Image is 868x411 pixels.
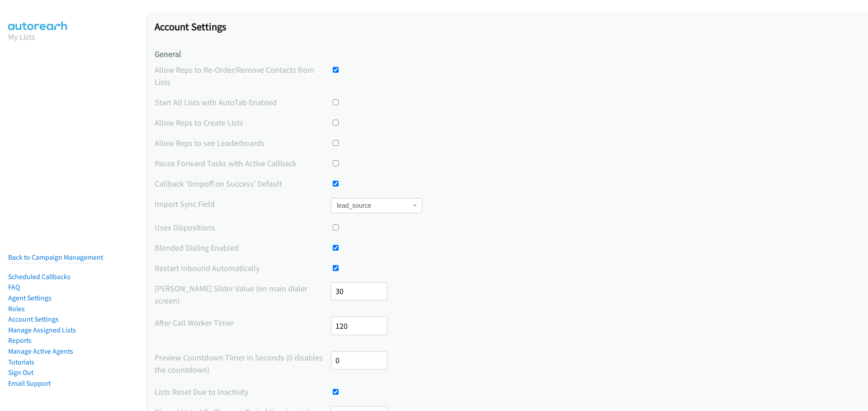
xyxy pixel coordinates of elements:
span: lead_source [337,201,411,210]
a: Manage Active Agents [8,347,73,355]
label: Import Sync Field [155,198,331,210]
label: Blended Dialing Enabled [155,242,331,254]
a: Manage Assigned Lists [8,326,76,334]
span: lead_source [331,198,422,213]
a: Reports [8,336,32,345]
a: Tutorials [8,358,34,366]
label: Callback 'Dropoff on Success' Default [155,177,331,190]
label: Uses Dispositions [155,221,331,234]
label: Allow Reps to Re-Order/Remove Contacts from Lists [155,64,331,88]
a: Agent Settings [8,294,52,302]
a: Account Settings [8,315,59,323]
a: FAQ [8,283,20,291]
label: Start All Lists with AutoTab Enabled [155,96,331,108]
label: Lists Reset Due to Inactivity [155,386,331,398]
a: Roles [8,304,25,313]
a: My Lists [8,32,35,42]
label: [PERSON_NAME] Slider Value (on main dialer screen) [155,282,331,307]
h1: Account Settings [155,20,860,33]
label: Preview Countdown Timer in Seconds (0 disables the countdown) [155,351,331,376]
a: Sign Out [8,368,33,377]
label: Allow Reps to Create Lists [155,117,331,129]
h4: General [155,49,860,60]
label: Pause Forward Tasks with Active Callback [155,157,331,169]
label: Restart Inbound Automatically [155,262,331,274]
label: Allow Reps to see Leaderboards [155,137,331,149]
a: Back to Campaign Management [8,253,103,262]
label: After Call Worker Timer [155,317,331,329]
a: Email Support [8,379,51,388]
a: Scheduled Callbacks [8,272,71,281]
